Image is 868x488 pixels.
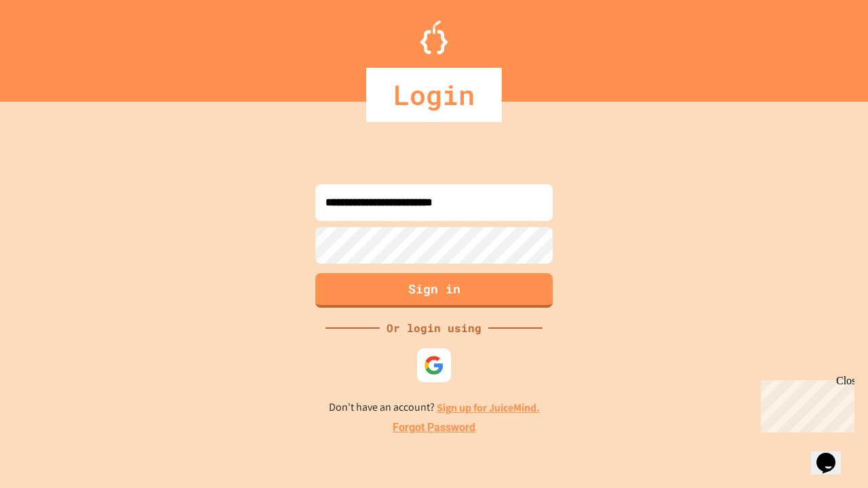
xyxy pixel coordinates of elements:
div: Or login using [380,320,488,336]
img: google-icon.svg [424,355,444,375]
a: Forgot Password [393,420,475,436]
p: Don't have an account? [329,399,540,416]
div: Login [366,68,502,122]
iframe: chat widget [811,434,854,474]
img: Logo.svg [420,20,448,54]
a: Sign up for JuiceMind. [437,401,540,415]
iframe: chat widget [755,375,854,432]
button: Sign in [315,273,553,308]
div: Chat with us now!Close [5,5,94,86]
